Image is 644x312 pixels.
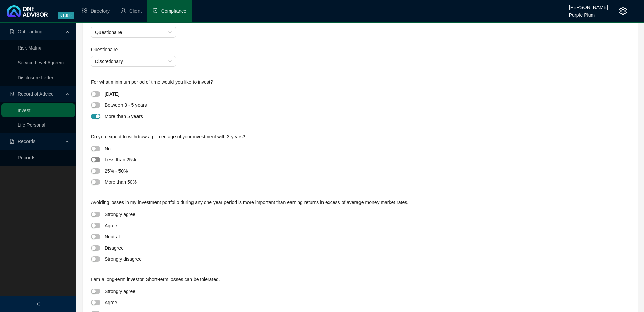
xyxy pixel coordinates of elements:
[105,221,117,229] div: Agree
[152,8,158,13] span: safety
[105,210,135,218] div: Strongly agree
[95,56,172,66] span: Discretionary
[105,244,124,252] div: Disagree
[121,8,126,13] span: user
[18,122,45,128] a: Life Personal
[18,155,35,160] a: Records
[105,101,147,109] div: Between 3 - 5 years
[58,12,74,19] span: v1.9.9
[91,8,110,14] span: Directory
[18,45,41,51] a: Risk Matrix
[91,78,629,89] div: For what minimum period of time would you like to invest?
[18,75,53,80] a: Disclosure Letter
[82,8,87,13] span: setting
[18,108,30,113] a: Invest
[161,8,186,14] span: Compliance
[18,60,71,65] a: Service Level Agreement
[569,9,608,17] div: Purple Plum
[105,167,128,175] div: 25% - 50%
[18,29,42,34] span: Onboarding
[105,178,137,186] div: More than 50%
[105,144,111,152] div: No
[91,46,123,53] label: Questionaire
[105,287,135,295] div: Strongly agree
[91,133,629,144] div: Do you expect to withdraw a percentage of your investment with 3 years?
[91,199,629,210] div: Avoiding losses in my investment portfolio during any one year period is more important than earn...
[10,139,14,144] span: file-pdf
[569,2,608,9] div: [PERSON_NAME]
[105,298,117,306] div: Agree
[105,156,136,163] div: Less than 25%
[105,112,143,120] div: More than 5 years
[105,255,142,263] div: Strongly disagree
[18,139,35,144] span: Records
[619,7,627,15] span: setting
[105,90,119,98] div: [DATE]
[129,8,142,14] span: Client
[18,91,54,97] span: Record of Advice
[36,301,41,306] span: left
[7,5,48,17] img: 2df55531c6924b55f21c4cf5d4484680-logo-light.svg
[10,92,14,96] span: file-done
[105,233,120,240] div: Neutral
[10,29,14,34] span: file-pdf
[95,27,172,37] span: Questionaire
[91,276,629,287] div: I am a long-term investor. Short-term losses can be tolerated.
